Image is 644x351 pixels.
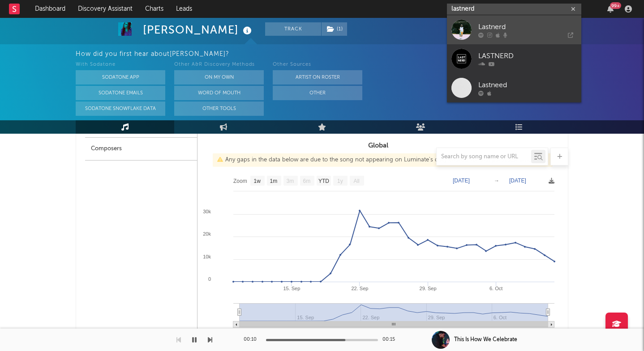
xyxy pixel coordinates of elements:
[322,22,347,36] button: (1)
[203,209,211,214] text: 30k
[76,101,165,116] button: Sodatone Snowflake Data
[420,286,437,291] text: 29. Sep
[489,286,502,291] text: 6. Oct
[197,140,559,151] h3: Global
[76,70,165,85] button: Sodatone App
[607,5,614,13] button: 99+
[174,86,264,100] button: Word Of Mouth
[447,73,581,102] a: Lastneed
[353,178,359,184] text: All
[447,44,581,73] a: LASTNERD
[447,4,581,15] input: Search for artists
[273,86,362,100] button: Other
[270,178,278,184] text: 1m
[453,178,470,184] text: [DATE]
[478,80,577,90] div: Lastneed
[208,276,211,282] text: 0
[610,2,621,9] div: 99 +
[174,101,264,116] button: Other Tools
[509,178,526,184] text: [DATE]
[203,231,211,237] text: 20k
[478,21,577,32] div: Lastnerd
[76,49,644,59] div: How did you first hear about [PERSON_NAME] ?
[321,22,348,36] span: ( 1 )
[287,178,294,184] text: 3m
[203,254,211,259] text: 10k
[303,178,311,184] text: 6m
[233,178,247,184] text: Zoom
[351,286,368,291] text: 22. Sep
[437,153,531,161] input: Search by song name or URL
[143,22,254,37] div: [PERSON_NAME]
[265,22,321,36] button: Track
[318,178,329,184] text: YTD
[76,86,165,100] button: Sodatone Emails
[273,59,362,70] div: Other Sources
[382,334,400,345] div: 00:15
[85,138,197,161] div: Composers
[174,70,264,85] button: On My Own
[447,15,581,44] a: Lastnerd
[454,336,517,344] div: This Is How We Celebrate
[244,334,262,345] div: 00:10
[494,178,499,184] text: →
[283,286,300,291] text: 15. Sep
[273,70,362,85] button: Artist on Roster
[254,178,261,184] text: 1w
[478,51,577,61] div: LASTNERD
[174,59,264,70] div: Other A&R Discovery Methods
[337,178,343,184] text: 1y
[76,59,165,70] div: With Sodatone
